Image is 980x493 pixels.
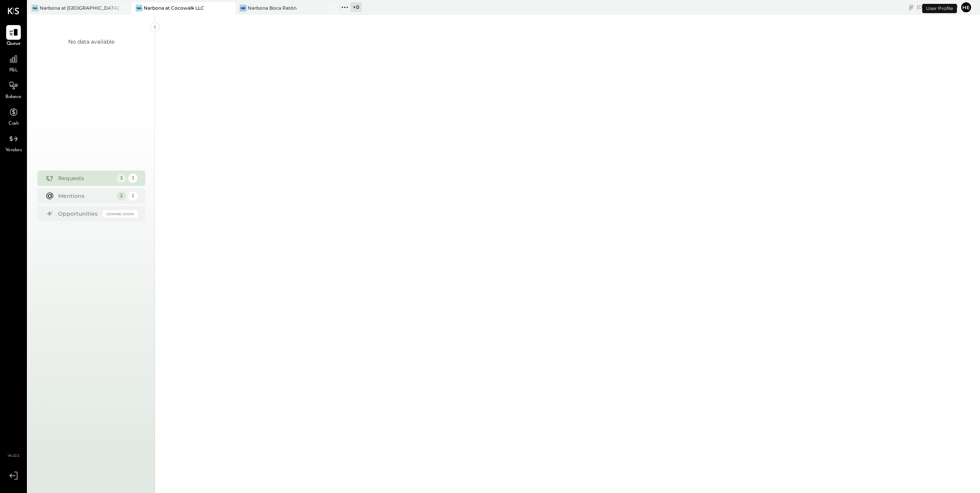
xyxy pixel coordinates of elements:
div: No data available [68,38,114,46]
div: Narbona at Cocowalk LLC [144,5,204,11]
div: 3 [117,174,126,183]
div: Narbona at [GEOGRAPHIC_DATA] LLC [40,5,120,11]
a: P&L [0,52,27,74]
a: Cash [0,105,27,127]
div: Na [32,5,39,12]
div: [DATE] [917,3,958,11]
button: He [960,1,972,14]
div: 2 [128,191,138,201]
div: 3 [128,174,138,183]
span: Vendors [5,147,22,154]
a: Queue [0,25,27,47]
div: Coming Soon [103,210,138,218]
div: NB [240,5,247,12]
a: Vendors [0,132,27,154]
div: + 0 [351,2,362,12]
span: Cash [8,120,18,127]
div: copy link [907,3,915,11]
div: Requests [58,174,113,182]
div: 2 [117,191,126,201]
div: Na [136,5,143,12]
span: Balance [5,94,22,101]
div: User Profile [922,4,957,13]
span: Queue [7,41,21,47]
div: Opportunities [58,210,99,218]
a: Balance [0,78,27,101]
span: P&L [9,67,18,74]
div: Narbona Boca Ratōn [248,5,297,11]
div: Mentions [58,192,113,200]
